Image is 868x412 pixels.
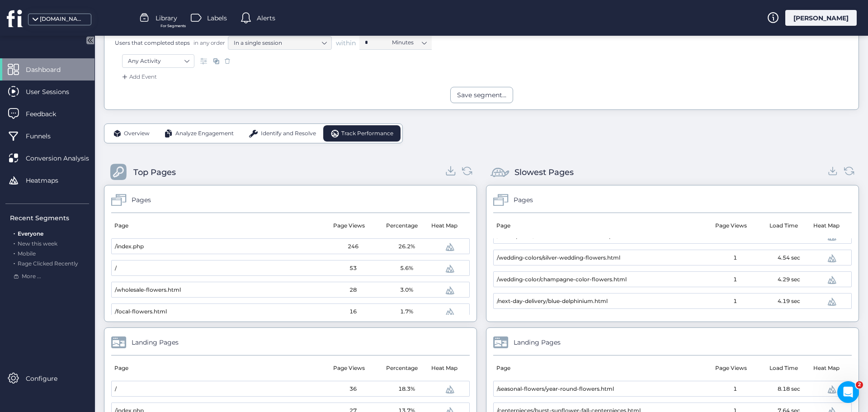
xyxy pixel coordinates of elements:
[120,72,157,81] div: Add Event
[115,242,144,251] span: /index.php
[400,308,413,316] span: 1.7%
[322,213,375,238] mat-header-cell: Page Views
[375,355,428,381] mat-header-cell: Percentage
[26,87,83,97] span: User Sessions
[398,242,415,251] span: 26.2%
[10,213,89,223] div: Recent Segments
[514,337,561,347] div: Landing Pages
[778,297,800,306] span: 4.19 sec
[192,39,225,47] span: in any order
[132,195,151,205] div: Pages
[757,355,810,381] mat-header-cell: Load Time
[234,36,326,50] nz-select-item: In a single session
[133,166,176,179] div: Top Pages
[785,10,857,26] div: [PERSON_NAME]
[257,13,275,23] span: Alerts
[497,297,608,306] span: /next-day-delivery/blue-delphinium.html
[398,385,415,393] span: 18.3%
[428,355,463,381] mat-header-cell: Heat Map
[115,39,190,47] span: Users that completed steps
[26,65,74,75] span: Dashboard
[856,381,863,388] span: 2
[175,129,234,138] span: Analyze Engagement
[14,248,15,257] span: .
[115,286,181,294] span: /wholesale-flowers.html
[514,195,533,205] div: Pages
[26,153,103,163] span: Conversion Analysis
[457,90,506,100] div: Save segment...
[26,374,71,384] span: Configure
[375,213,428,238] mat-header-cell: Percentage
[26,175,72,185] span: Heatmaps
[778,254,800,262] span: 4.54 sec
[497,385,614,393] span: /seasonal-flowers/year-round-flowers.html
[115,264,117,273] span: /
[757,213,810,238] mat-header-cell: Load Time
[322,355,375,381] mat-header-cell: Page Views
[14,228,15,237] span: .
[26,131,64,141] span: Funnels
[493,355,704,381] mat-header-cell: Page
[733,254,737,262] span: 1
[18,250,36,257] span: Mobile
[26,109,70,119] span: Feedback
[400,286,413,294] span: 3.0%
[400,264,413,273] span: 5.6%
[18,240,57,247] span: New this week
[336,38,356,47] span: within
[733,385,737,393] span: 1
[128,54,189,68] nz-select-item: Any Activity
[40,15,85,24] div: [DOMAIN_NAME]
[349,286,357,294] span: 28
[18,230,43,237] span: Everyone
[18,260,78,267] span: Rage Clicked Recently
[733,275,737,284] span: 1
[514,166,574,179] div: Slowest Pages
[837,381,859,403] iframe: Intercom live chat
[111,355,322,381] mat-header-cell: Page
[733,297,737,306] span: 1
[341,129,393,138] span: Track Performance
[428,213,463,238] mat-header-cell: Heat Map
[156,13,177,23] span: Library
[349,264,357,273] span: 53
[14,258,15,267] span: .
[778,275,800,284] span: 4.29 sec
[111,213,322,238] mat-header-cell: Page
[349,385,357,393] span: 36
[810,213,845,238] mat-header-cell: Heat Map
[392,36,426,49] nz-select-item: Minutes
[207,13,227,23] span: Labels
[115,308,167,316] span: /focal-flowers.html
[261,129,316,138] span: Identify and Resolve
[704,213,757,238] mat-header-cell: Page Views
[704,355,757,381] mat-header-cell: Page Views
[778,385,800,393] span: 8.18 sec
[124,129,150,138] span: Overview
[493,213,704,238] mat-header-cell: Page
[160,23,186,29] span: For Segments
[497,254,620,262] span: /wedding-colors/silver-wedding-flowers.html
[132,337,179,347] div: Landing Pages
[115,385,117,393] span: /
[810,355,845,381] mat-header-cell: Heat Map
[22,272,41,281] span: More ...
[348,242,359,251] span: 246
[14,238,15,247] span: .
[497,275,627,284] span: /wedding-color/champagne-color-flowers.html
[349,308,357,316] span: 16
